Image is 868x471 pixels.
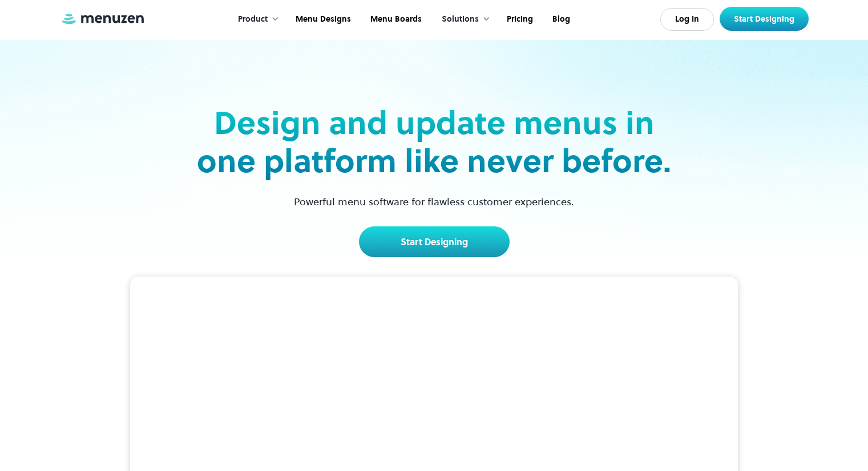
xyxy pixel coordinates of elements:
a: Menu Designs [285,2,360,37]
h2: Design and update menus in one platform like never before. [193,104,675,180]
div: Product [227,2,285,37]
a: Pricing [496,2,542,37]
div: Solutions [442,13,479,26]
a: Blog [542,2,579,37]
div: Solutions [430,2,496,37]
a: Log In [660,8,714,31]
p: Powerful menu software for flawless customer experiences. [280,194,588,209]
a: Start Designing [720,7,809,31]
a: Menu Boards [360,2,430,37]
a: Start Designing [359,226,510,257]
div: Product [238,13,268,26]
